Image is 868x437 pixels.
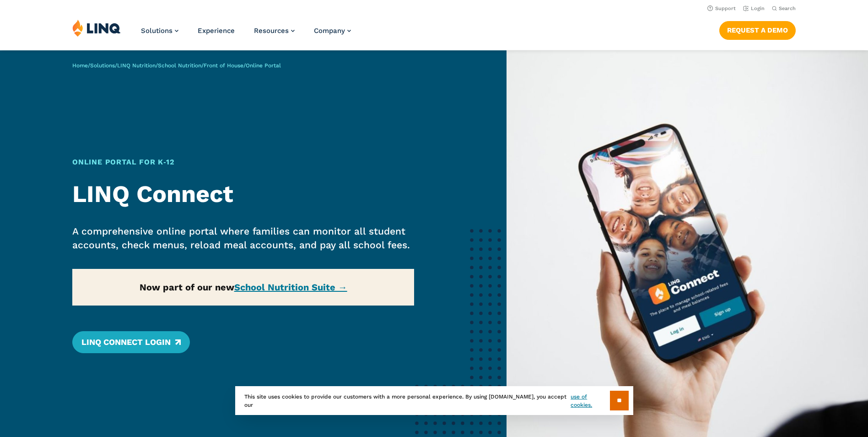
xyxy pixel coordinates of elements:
[743,5,765,11] a: Login
[198,27,235,35] a: Experience
[72,157,414,168] h1: Online Portal for K‑12
[246,62,281,69] span: Online Portal
[90,62,115,69] a: Solutions
[707,5,736,11] a: Support
[254,27,289,35] span: Resources
[72,62,88,69] a: Home
[779,5,796,11] span: Search
[117,62,156,69] a: LINQ Nutrition
[235,386,633,415] div: This site uses cookies to provide our customers with a more personal experience. By using [DOMAIN...
[141,19,351,49] nav: Primary Navigation
[234,282,347,293] a: School Nutrition Suite →
[72,224,414,252] p: A comprehensive online portal where families can monitor all student accounts, check menus, reloa...
[72,180,233,208] strong: LINQ Connect
[254,27,295,35] a: Resources
[314,27,351,35] a: Company
[204,62,243,69] a: Front of House
[719,19,796,39] nav: Button Navigation
[141,27,173,35] span: Solutions
[314,27,345,35] span: Company
[72,19,121,37] img: LINQ | K‑12 Software
[72,331,190,353] a: LINQ Connect Login
[772,5,796,12] button: Open Search Bar
[141,27,178,35] a: Solutions
[719,21,796,39] a: Request a Demo
[571,393,609,409] a: use of cookies.
[140,282,347,293] strong: Now part of our new
[158,62,201,69] a: School Nutrition
[72,62,281,69] span: / / / / /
